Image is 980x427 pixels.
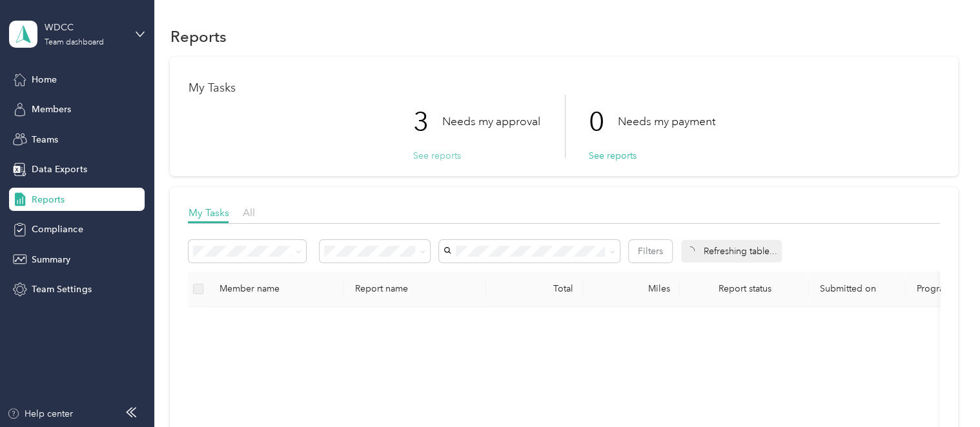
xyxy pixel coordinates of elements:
div: WDCC [45,21,125,34]
p: 3 [413,95,442,149]
h1: My Tasks [188,81,939,95]
button: Filters [629,240,672,263]
h1: Reports [170,30,226,43]
span: Team Settings [32,283,91,296]
span: Reports [32,193,65,206]
p: Needs my approval [442,114,540,130]
th: Report name [344,272,486,307]
span: Summary [32,253,70,266]
th: Member name [209,272,344,307]
span: Teams [32,133,58,146]
span: All [242,206,254,219]
span: Compliance [32,223,83,236]
p: 0 [588,95,617,149]
span: My Tasks [188,206,229,219]
div: Member name [219,283,334,294]
button: See reports [413,149,460,163]
span: Report status [690,283,799,294]
div: Total [496,283,573,294]
span: Home [32,73,57,86]
iframe: Everlance-gr Chat Button Frame [908,355,980,427]
p: Needs my payment [617,114,715,130]
div: Miles [593,283,669,294]
button: See reports [588,149,636,163]
button: Help center [7,407,73,421]
div: Refreshing table... [681,240,782,263]
span: Data Exports [32,163,87,176]
span: Members [32,103,71,116]
div: Team dashboard [45,39,104,46]
th: Submitted on [809,272,906,307]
